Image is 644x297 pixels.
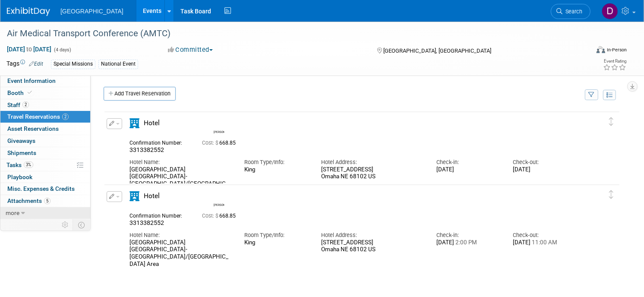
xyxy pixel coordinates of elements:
div: Air Medical Transport Conference (AMTC) [4,26,574,41]
span: Travel Reservations [7,113,69,120]
span: Giveaways [7,137,35,144]
span: 3313382552 [129,146,164,153]
span: Booth [7,89,34,96]
div: Hotel Name: [129,231,232,239]
div: Check-out: [513,158,577,166]
div: [STREET_ADDRESS] Omaha NE 68102 US [321,166,423,181]
i: Click and drag to move item [609,190,613,199]
span: Event Information [7,77,56,84]
div: Event Rating [603,59,626,63]
div: King [245,239,309,246]
div: King [245,166,309,173]
div: [STREET_ADDRESS] Omaha NE 68102 US [321,239,423,254]
div: Room Type/Info: [245,158,309,166]
div: [DATE] [513,166,577,174]
i: Hotel [129,118,139,128]
span: Cost: $ [202,140,219,146]
div: Confirmation Number: [129,137,189,146]
a: Tasks3% [0,159,90,171]
img: Format-Inperson.png [597,46,605,53]
a: Add Travel Reservation [104,87,176,101]
div: Darren Hall [214,202,224,207]
i: Filter by Traveler [589,92,595,98]
span: Shipments [7,149,36,156]
td: Tags [6,59,43,69]
a: Attachments5 [0,195,90,207]
a: Edit [29,61,43,67]
span: Misc. Expenses & Credits [7,185,75,192]
span: [GEOGRAPHIC_DATA], [GEOGRAPHIC_DATA] [383,47,491,54]
img: Darren Hall [214,190,226,202]
span: Staff [7,101,29,108]
div: [GEOGRAPHIC_DATA] [GEOGRAPHIC_DATA]-[GEOGRAPHIC_DATA]/[GEOGRAPHIC_DATA] Area [129,166,232,195]
div: Room Type/Info: [245,231,309,239]
span: 3% [24,161,33,168]
span: 2 [22,101,29,108]
div: [DATE] [513,239,577,246]
div: [DATE] [436,166,500,174]
div: Check-in: [436,158,500,166]
img: Darren Hall [214,117,226,129]
div: Event Format [534,45,627,58]
span: more [6,209,19,216]
div: Special Missions [51,60,95,69]
td: Toggle Event Tabs [73,219,91,231]
span: Tasks [6,161,33,168]
span: 11:00 AM [530,239,557,246]
span: Cost: $ [202,213,219,219]
div: [DATE] [436,239,500,246]
td: Personalize Event Tab Strip [58,219,73,231]
a: Misc. Expenses & Credits [0,183,90,195]
div: Darren Hall [214,129,224,134]
img: ExhibitDay [7,7,50,16]
div: Check-in: [436,231,500,239]
span: 2 [62,114,69,120]
i: Booth reservation complete [28,90,32,95]
div: Darren Hall [212,190,227,207]
div: Check-out: [513,231,577,239]
div: Hotel Name: [129,158,232,166]
a: Playbook [0,171,90,183]
div: Hotel Address: [321,231,423,239]
a: Booth [0,87,90,99]
span: [GEOGRAPHIC_DATA] [60,8,123,15]
span: 3313382552 [129,219,164,226]
div: National Event [98,60,138,69]
span: to [25,46,33,53]
a: Shipments [0,147,90,159]
i: Click and drag to move item [609,117,613,126]
span: Search [562,8,582,15]
i: Hotel [129,191,139,201]
a: Giveaways [0,135,90,147]
a: Event Information [0,75,90,87]
button: Committed [165,45,216,54]
a: Travel Reservations2 [0,111,90,123]
span: 668.85 [202,213,239,219]
a: Search [551,4,590,19]
span: [DATE] [DATE] [6,45,52,53]
div: In-Person [606,47,627,53]
span: Attachments [7,197,51,204]
div: Hotel Address: [321,158,423,166]
span: 5 [44,198,51,204]
a: more [0,207,90,219]
span: Asset Reservations [7,125,59,132]
div: Confirmation Number: [129,210,189,219]
div: [GEOGRAPHIC_DATA] [GEOGRAPHIC_DATA]-[GEOGRAPHIC_DATA]/[GEOGRAPHIC_DATA] Area [129,239,232,268]
span: Hotel [144,119,160,127]
span: (4 days) [53,47,71,53]
span: Playbook [7,174,32,180]
span: Hotel [144,192,160,200]
span: 2:00 PM [454,239,477,246]
a: Staff2 [0,99,90,111]
div: Darren Hall [212,117,227,134]
img: Drew Stiles [602,3,618,19]
span: 668.85 [202,140,239,146]
a: Asset Reservations [0,123,90,135]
